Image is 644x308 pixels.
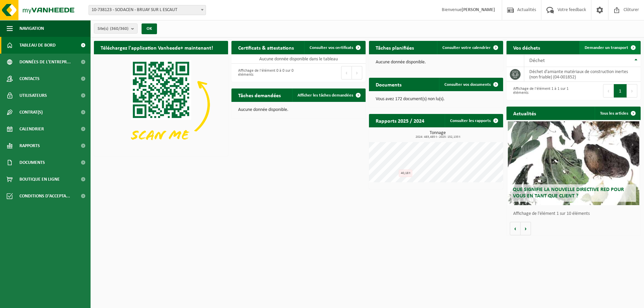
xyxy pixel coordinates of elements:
[19,137,40,154] span: Rapports
[524,67,641,82] td: déchet d'amiante matériaux de construction inertes (non friable) (04-001852)
[444,82,491,87] span: Consulter vos documents
[603,84,614,98] button: Previous
[369,78,408,91] h2: Documents
[439,78,502,91] a: Consulter vos documents
[521,222,531,235] button: Volgende
[376,97,496,102] p: Vous avez 172 document(s) non lu(s).
[94,54,228,155] img: Download de VHEPlus App
[231,41,301,54] h2: Certificats & attestations
[372,135,503,139] span: 2024: 483,485 t - 2025: 152,133 t
[352,66,362,79] button: Next
[579,41,640,54] a: Demander un transport
[437,41,502,54] a: Consulter votre calendrier
[19,171,60,188] span: Boutique en ligne
[445,114,502,127] a: Consulter les rapports
[510,222,521,235] button: Vorige
[506,41,547,54] h2: Vos déchets
[513,187,624,199] span: Que signifie la nouvelle directive RED pour vous en tant que client ?
[627,84,637,98] button: Next
[442,46,491,50] span: Consulter votre calendrier
[304,41,365,54] a: Consulter vos certificats
[369,41,421,54] h2: Tâches planifiées
[529,58,545,63] span: Déchet
[19,20,44,37] span: Navigation
[19,121,44,137] span: Calendrier
[238,108,359,112] p: Aucune donnée disponible.
[110,26,128,31] count: (360/360)
[19,37,56,54] span: Tableau de bord
[508,121,639,205] a: Que signifie la nouvelle directive RED pour vous en tant que client ?
[369,114,431,127] h2: Rapports 2025 / 2024
[231,54,366,64] td: Aucune donnée disponible dans le tableau
[462,7,495,12] strong: [PERSON_NAME]
[510,83,570,98] div: Affichage de l'élément 1 à 1 sur 1 éléments
[341,66,352,79] button: Previous
[614,84,627,98] button: 1
[19,70,40,87] span: Contacts
[513,211,637,216] p: Affichage de l'élément 1 sur 10 éléments
[19,188,70,204] span: Conditions d'accepta...
[94,23,138,34] button: Site(s)(360/360)
[89,5,206,15] span: 10-738123 - SODACEN - BRUAY SUR L ESCAUT
[235,65,295,80] div: Affichage de l'élément 0 à 0 sur 0 éléments
[506,107,543,120] h2: Actualités
[98,24,128,34] span: Site(s)
[585,46,628,50] span: Demander un transport
[372,131,503,139] h3: Tonnage
[19,87,47,104] span: Utilisateurs
[231,88,287,102] h2: Tâches demandées
[19,54,71,70] span: Données de l'entrepr...
[142,23,157,34] button: OK
[298,93,353,98] span: Afficher les tâches demandées
[94,41,220,54] h2: Téléchargez l'application Vanheede+ maintenant!
[310,46,353,50] span: Consulter vos certificats
[376,60,496,65] p: Aucune donnée disponible.
[19,104,43,121] span: Contrat(s)
[19,154,45,171] span: Documents
[595,107,640,120] a: Tous les articles
[399,170,412,177] div: 40,18 t
[292,88,365,102] a: Afficher les tâches demandées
